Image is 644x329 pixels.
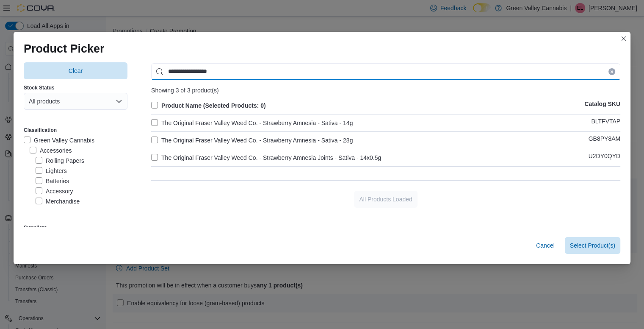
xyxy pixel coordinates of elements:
label: Suppliers [24,224,47,231]
label: The Original Fraser Valley Weed Co. - Strawberry Amnesia - Sativa - 28g [151,135,353,145]
label: Vaporizers [36,206,74,217]
label: Lighters [36,166,67,176]
label: Accessory [36,186,73,196]
button: All Products Loaded [354,191,417,208]
label: The Original Fraser Valley Weed Co. - Strawberry Amnesia - Sativa - 14g [151,118,353,128]
h1: Product Picker [24,42,105,56]
p: GB8PY8AM [589,135,620,145]
p: U2DY0QYD [589,153,620,163]
label: The Original Fraser Valley Weed Co. - Strawberry Amnesia Joints - Sativa - 14x0.5g [151,153,381,163]
label: Merchandise [36,196,80,206]
button: Clear [24,62,127,79]
span: Clear [69,67,83,75]
div: Showing 3 of 3 product(s) [151,87,620,94]
label: Green Valley Cannabis [24,135,94,145]
p: BLTFVTAP [591,118,620,128]
input: Use aria labels when no actual label is in use [151,63,620,80]
label: Product Name (Selected Products: 0) [151,100,266,111]
button: Cancel [533,237,558,254]
label: Rolling Papers [36,156,84,166]
p: Catalog SKU [584,100,620,111]
label: Classification [24,127,57,134]
label: Batteries [36,176,69,186]
button: Closes this modal window [619,33,629,44]
span: Cancel [536,241,555,250]
label: Accessories [30,145,72,156]
button: Clear input [608,68,615,75]
label: Stock Status [24,84,55,91]
span: Select Product(s) [570,241,615,250]
button: Select Product(s) [565,237,620,254]
span: All Products Loaded [359,195,412,204]
button: All products [24,93,127,110]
